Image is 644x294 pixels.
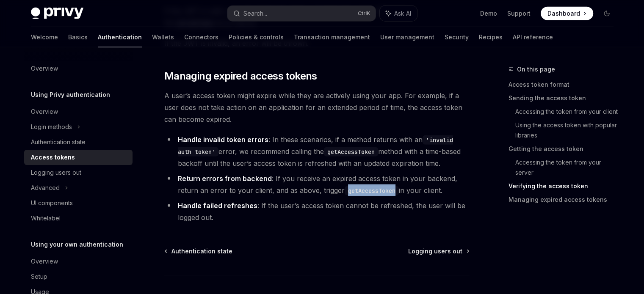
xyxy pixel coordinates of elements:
li: : If the user’s access token cannot be refreshed, the user will be logged out. [164,200,470,223]
a: Demo [480,9,497,18]
div: Setup [31,272,47,282]
a: Overview [24,254,133,269]
span: Authentication state [171,247,232,256]
a: Logging users out [24,165,133,180]
a: Logging users out [408,247,469,256]
a: Authentication state [165,247,232,256]
a: Transaction management [294,27,370,47]
code: getAccessToken [324,147,378,157]
a: Policies & controls [229,27,284,47]
a: Dashboard [541,7,593,20]
strong: Return errors from backend [178,174,272,183]
span: On this page [517,64,555,74]
a: Sending the access token [509,91,620,105]
a: Using the access token with popular libraries [515,118,620,142]
span: Logging users out [408,247,462,256]
span: A user’s access token might expire while they are actively using your app. For example, if a user... [164,90,470,125]
div: Advanced [31,183,60,193]
a: Overview [24,104,133,119]
button: Search...CtrlK [227,6,376,21]
a: Whitelabel [24,211,133,226]
span: Ctrl K [358,10,370,17]
div: UI components [31,198,73,208]
h5: Using Privy authentication [31,90,110,100]
a: Verifying the access token [509,179,620,193]
img: dark logo [31,8,83,19]
a: API reference [513,27,553,47]
a: Basics [68,27,88,47]
a: Managing expired access tokens [509,193,620,206]
div: Logging users out [31,168,81,178]
a: Connectors [184,27,218,47]
a: Authentication state [24,135,133,150]
a: Setup [24,269,133,284]
code: getAccessToken [345,186,399,195]
li: : In these scenarios, if a method returns with an error, we recommend calling the method with a t... [164,134,470,169]
div: Overview [31,63,58,74]
a: Getting the access token [509,142,620,156]
a: Authentication [98,27,142,47]
button: Toggle dark mode [600,7,614,20]
a: Accessing the token from your client [515,105,620,118]
div: Search... [243,8,267,19]
strong: Handle failed refreshes [178,201,257,210]
code: 'invalid auth token' [178,135,453,157]
a: Access token format [509,78,620,91]
div: Whitelabel [31,213,61,223]
div: Overview [31,107,58,117]
li: : If you receive an expired access token in your backend, return an error to your client, and as ... [164,173,470,196]
div: Authentication state [31,137,86,147]
a: Accessing the token from your server [515,156,620,179]
button: Ask AI [380,6,417,21]
a: Access tokens [24,150,133,165]
strong: Handle invalid token errors [178,135,268,144]
span: Ask AI [394,9,411,18]
a: Security [445,27,469,47]
span: Dashboard [547,9,580,18]
a: Overview [24,61,133,76]
a: Wallets [152,27,174,47]
a: Support [507,9,531,18]
a: User management [380,27,434,47]
a: Recipes [479,27,503,47]
div: Access tokens [31,152,75,162]
div: Login methods [31,122,72,132]
span: Managing expired access tokens [164,69,317,83]
a: Welcome [31,27,58,47]
a: UI components [24,195,133,211]
h5: Using your own authentication [31,239,123,250]
div: Overview [31,256,58,267]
